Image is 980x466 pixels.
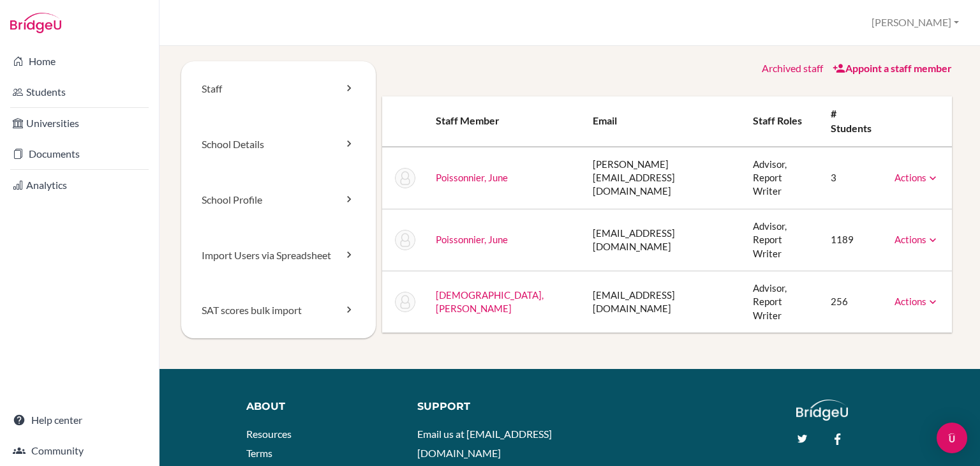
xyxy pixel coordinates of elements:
[246,447,272,459] a: Terms
[3,141,156,167] a: Documents
[743,209,820,271] td: Advisor, Report Writer
[895,296,939,307] a: Actions
[436,289,544,314] a: [DEMOGRAPHIC_DATA], [PERSON_NAME]
[436,172,508,183] a: Poissonnier, June
[583,209,743,271] td: [EMAIL_ADDRESS][DOMAIN_NAME]
[866,11,965,34] button: [PERSON_NAME]
[395,168,415,188] img: June Poissonnier
[246,400,399,414] div: About
[583,147,743,209] td: [PERSON_NAME][EMAIL_ADDRESS][DOMAIN_NAME]
[3,438,156,463] a: Community
[3,172,156,198] a: Analytics
[743,271,820,333] td: Advisor, Report Writer
[3,79,156,105] a: Students
[583,96,743,147] th: Email
[820,271,884,333] td: 256
[743,147,820,209] td: Advisor, Report Writer
[395,292,415,312] img: Ayesha Shams
[3,110,156,136] a: Universities
[820,209,884,271] td: 1189
[417,400,560,414] div: Support
[895,234,939,245] a: Actions
[181,117,376,172] a: School Details
[181,283,376,338] a: SAT scores bulk import
[3,407,156,433] a: Help center
[895,172,939,183] a: Actions
[436,234,508,245] a: Poissonnier, June
[181,172,376,228] a: School Profile
[833,62,952,74] a: Appoint a staff member
[743,96,820,147] th: Staff roles
[10,13,61,33] img: Bridge-U
[796,400,848,421] img: logo_white@2x-f4f0deed5e89b7ecb1c2cc34c3e3d731f90f0f143d5ea2071677605dd97b5244.png
[246,428,292,440] a: Resources
[583,271,743,333] td: [EMAIL_ADDRESS][DOMAIN_NAME]
[820,96,884,147] th: # students
[181,228,376,283] a: Import Users via Spreadsheet
[937,423,967,453] div: Open Intercom Messenger
[417,428,552,459] a: Email us at [EMAIL_ADDRESS][DOMAIN_NAME]
[426,96,583,147] th: Staff member
[181,61,376,117] a: Staff
[395,230,415,250] img: June Poissonnier
[820,147,884,209] td: 3
[762,62,823,74] a: Archived staff
[3,49,156,74] a: Home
